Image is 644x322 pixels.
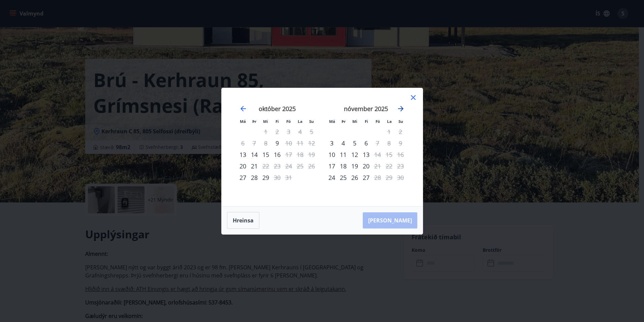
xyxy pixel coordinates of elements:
[349,160,360,172] td: Choose miðvikudagur, 19. nóvember 2025 as your check-in date. It’s available.
[337,172,349,183] div: 25
[283,149,294,160] div: Aðeins útritun í boði
[395,172,406,183] td: Not available. sunnudagur, 30. nóvember 2025
[349,137,360,149] div: 5
[383,160,395,172] td: Not available. laugardagur, 22. nóvember 2025
[271,149,283,160] div: 16
[337,137,349,149] td: Choose þriðjudagur, 4. nóvember 2025 as your check-in date. It’s available.
[326,149,337,160] div: Aðeins innritun í boði
[360,137,372,149] div: 6
[260,172,271,183] div: 29
[260,160,271,172] div: Aðeins útritun í boði
[395,126,406,137] td: Not available. sunnudagur, 2. nóvember 2025
[271,126,283,137] td: Not available. fimmtudagur, 2. október 2025
[383,126,395,137] td: Not available. laugardagur, 1. nóvember 2025
[294,149,306,160] td: Not available. laugardagur, 18. október 2025
[372,149,383,160] div: Aðeins útritun í boði
[283,149,294,160] td: Not available. föstudagur, 17. október 2025
[372,160,383,172] div: Aðeins útritun í boði
[398,119,403,124] small: Su
[249,149,260,160] div: 14
[237,172,249,183] td: Choose mánudagur, 27. október 2025 as your check-in date. It’s available.
[294,160,306,172] td: Not available. laugardagur, 25. október 2025
[230,96,415,198] div: Calendar
[397,105,405,113] div: Move forward to switch to the next month.
[271,160,283,172] td: Not available. fimmtudagur, 23. október 2025
[298,119,302,124] small: La
[383,172,395,183] td: Not available. laugardagur, 29. nóvember 2025
[306,149,317,160] td: Not available. sunnudagur, 19. október 2025
[349,149,360,160] div: 12
[237,172,249,183] div: Aðeins innritun í boði
[329,119,335,124] small: Má
[306,160,317,172] td: Not available. sunnudagur, 26. október 2025
[326,172,337,183] div: Aðeins innritun í boði
[342,119,346,124] small: Þr
[349,137,360,149] td: Choose miðvikudagur, 5. nóvember 2025 as your check-in date. It’s available.
[387,119,392,124] small: La
[271,172,283,183] td: Not available. fimmtudagur, 30. október 2025
[306,137,317,149] td: Not available. sunnudagur, 12. október 2025
[276,119,279,124] small: Fi
[271,172,283,183] div: Aðeins útritun í boði
[286,119,291,124] small: Fö
[263,119,268,124] small: Mi
[249,172,260,183] td: Choose þriðjudagur, 28. október 2025 as your check-in date. It’s available.
[239,105,247,113] div: Move backward to switch to the previous month.
[249,149,260,160] td: Choose þriðjudagur, 14. október 2025 as your check-in date. It’s available.
[237,149,249,160] div: Aðeins innritun í boði
[237,160,249,172] td: Choose mánudagur, 20. október 2025 as your check-in date. It’s available.
[395,149,406,160] td: Not available. sunnudagur, 16. nóvember 2025
[294,137,306,149] td: Not available. laugardagur, 11. október 2025
[372,172,383,183] div: Aðeins útritun í boði
[360,149,372,160] td: Choose fimmtudagur, 13. nóvember 2025 as your check-in date. It’s available.
[360,160,372,172] td: Choose fimmtudagur, 20. nóvember 2025 as your check-in date. It’s available.
[283,137,294,149] td: Not available. föstudagur, 10. október 2025
[376,119,380,124] small: Fö
[306,126,317,137] td: Not available. sunnudagur, 5. október 2025
[372,137,383,149] td: Not available. föstudagur, 7. nóvember 2025
[259,105,296,113] strong: október 2025
[383,149,395,160] td: Not available. laugardagur, 15. nóvember 2025
[360,172,372,183] td: Choose fimmtudagur, 27. nóvember 2025 as your check-in date. It’s available.
[237,149,249,160] td: Choose mánudagur, 13. október 2025 as your check-in date. It’s available.
[260,160,271,172] td: Not available. miðvikudagur, 22. október 2025
[260,149,271,160] td: Choose miðvikudagur, 15. október 2025 as your check-in date. It’s available.
[309,119,314,124] small: Su
[227,212,259,229] button: Hreinsa
[337,137,349,149] div: 4
[360,137,372,149] td: Choose fimmtudagur, 6. nóvember 2025 as your check-in date. It’s available.
[249,160,260,172] div: 21
[326,160,337,172] td: Choose mánudagur, 17. nóvember 2025 as your check-in date. It’s available.
[372,137,383,149] div: Aðeins útritun í boði
[372,172,383,183] td: Not available. föstudagur, 28. nóvember 2025
[260,149,271,160] div: 15
[283,137,294,149] div: Aðeins útritun í boði
[249,172,260,183] div: 28
[337,149,349,160] div: 11
[349,172,360,183] div: 26
[283,126,294,137] td: Not available. föstudagur, 3. október 2025
[271,149,283,160] td: Choose fimmtudagur, 16. október 2025 as your check-in date. It’s available.
[372,149,383,160] td: Not available. föstudagur, 14. nóvember 2025
[344,105,388,113] strong: nóvember 2025
[260,126,271,137] td: Not available. miðvikudagur, 1. október 2025
[372,160,383,172] td: Not available. föstudagur, 21. nóvember 2025
[260,172,271,183] td: Choose miðvikudagur, 29. október 2025 as your check-in date. It’s available.
[294,126,306,137] td: Not available. laugardagur, 4. október 2025
[349,149,360,160] td: Choose miðvikudagur, 12. nóvember 2025 as your check-in date. It’s available.
[349,160,360,172] div: 19
[360,149,372,160] div: 13
[383,137,395,149] td: Not available. laugardagur, 8. nóvember 2025
[249,160,260,172] td: Choose þriðjudagur, 21. október 2025 as your check-in date. It’s available.
[349,172,360,183] td: Choose miðvikudagur, 26. nóvember 2025 as your check-in date. It’s available.
[360,160,372,172] div: 20
[395,137,406,149] td: Not available. sunnudagur, 9. nóvember 2025
[326,137,337,149] div: Aðeins innritun í boði
[337,160,349,172] td: Choose þriðjudagur, 18. nóvember 2025 as your check-in date. It’s available.
[365,119,368,124] small: Fi
[326,137,337,149] td: Choose mánudagur, 3. nóvember 2025 as your check-in date. It’s available.
[237,160,249,172] div: Aðeins innritun í boði
[252,119,256,124] small: Þr
[337,172,349,183] td: Choose þriðjudagur, 25. nóvember 2025 as your check-in date. It’s available.
[337,160,349,172] div: 18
